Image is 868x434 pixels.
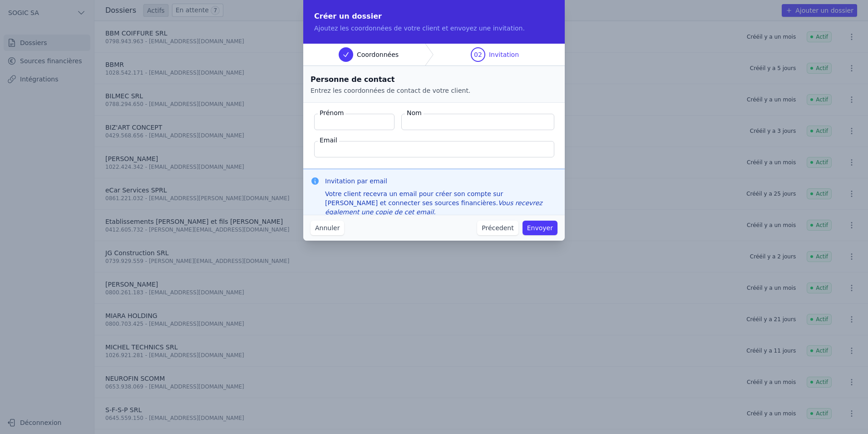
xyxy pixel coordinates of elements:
h2: Personne de contact [311,73,557,86]
p: Ajoutez les coordonnées de votre client et envoyez une invitation. [314,24,554,33]
label: Email [318,136,339,145]
h2: Créer un dossier [314,11,554,22]
em: Vous recevrez également une copie de cet email. [325,199,542,216]
button: Annuler [311,221,344,235]
nav: Progress [303,44,565,66]
div: Votre client recevra un email pour créer son compte sur [PERSON_NAME] et connecter ses sources fi... [325,189,557,217]
button: Précedent [477,221,518,235]
label: Nom [405,108,424,117]
button: Envoyer [523,221,557,235]
label: Prénom [318,108,345,117]
span: Invitation [489,50,519,59]
p: Entrez les coordonnées de contact de votre client. [311,86,557,95]
span: Coordonnées [357,50,399,59]
h3: Invitation par email [325,177,557,186]
span: 02 [474,50,482,59]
